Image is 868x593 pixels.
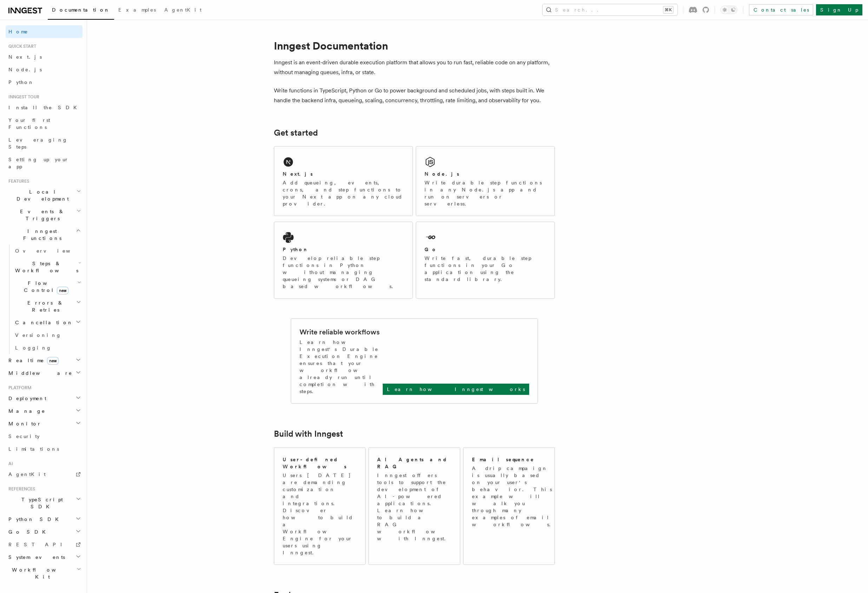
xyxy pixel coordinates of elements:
[300,327,380,337] h2: Write reliable workflows
[274,222,413,299] a: PythonDevelop reliable step functions in Python without managing queueing systems or DAG based wo...
[48,2,114,20] a: Documentation
[274,146,413,216] a: Next.jsAdd queueing, events, crons, and step functions to your Next app on any cloud provider.
[12,299,76,313] span: Errors & Retries
[12,329,83,341] a: Versioning
[8,117,50,130] span: Your first Functions
[6,367,83,379] button: Middleware
[6,228,76,242] span: Inngest Functions
[6,153,83,173] a: Setting up your app
[47,357,59,365] span: new
[6,357,59,364] span: Realtime
[12,257,83,277] button: Steps & Workflows
[6,551,83,563] button: System events
[283,456,357,470] h2: User-defined Workflows
[6,208,77,222] span: Events & Triggers
[416,146,555,216] a: Node.jsWrite durable step functions in any Node.js app and run on servers or serverless.
[383,384,529,395] a: Learn how Inngest works
[6,51,83,63] a: Next.js
[6,178,29,184] span: Features
[8,542,68,547] span: REST API
[377,472,452,542] p: Inngest offers tools to support the development of AI-powered applications. Learn how to build a ...
[6,205,83,225] button: Events & Triggers
[8,137,68,150] span: Leveraging Steps
[816,4,862,15] a: Sign Up
[425,246,437,253] h2: Go
[283,170,313,177] h2: Next.js
[6,513,83,526] button: Python SDK
[274,128,318,138] a: Get started
[6,63,83,76] a: Node.js
[12,296,83,316] button: Errors & Retries
[6,408,45,415] span: Manage
[472,465,555,528] p: A drip campaign is usually based on your user's behavior. This example will walk you through many...
[8,446,59,452] span: Limitations
[463,447,555,565] a: Email sequenceA drip campaign is usually based on your user's behavior. This example will walk yo...
[6,493,83,513] button: TypeScript SDK
[274,39,555,52] h1: Inngest Documentation
[6,185,83,205] button: Local Development
[283,246,309,253] h2: Python
[12,277,83,296] button: Flow Controlnew
[6,554,65,561] span: System events
[160,2,206,19] a: AgentKit
[274,86,555,105] p: Write functions in TypeScript, Python or Go to power background and scheduled jobs, with steps bu...
[6,94,39,100] span: Inngest tour
[15,345,52,351] span: Logging
[6,188,77,202] span: Local Development
[8,105,81,110] span: Install the SDK
[6,566,77,580] span: Workflow Kit
[425,179,546,207] p: Write durable step functions in any Node.js app and run on servers or serverless.
[6,370,72,377] span: Middleware
[6,101,83,114] a: Install the SDK
[12,341,83,354] a: Logging
[57,287,68,294] span: new
[118,7,156,13] span: Examples
[6,385,32,391] span: Platform
[6,430,83,443] a: Security
[6,133,83,153] a: Leveraging Steps
[425,255,546,283] p: Write fast, durable step functions in your Go application using the standard library.
[283,179,404,207] p: Add queueing, events, crons, and step functions to your Next app on any cloud provider.
[12,260,78,274] span: Steps & Workflows
[6,563,83,583] button: Workflow Kit
[6,538,83,551] a: REST API
[749,4,813,15] a: Contact sales
[8,79,34,85] span: Python
[542,4,677,15] button: Search...⌘K
[8,67,42,72] span: Node.js
[6,528,50,535] span: Go SDK
[15,248,87,254] span: Overview
[6,76,83,89] a: Python
[6,405,83,417] button: Manage
[274,429,343,439] a: Build with Inngest
[368,447,460,565] a: AI Agents and RAGInngest offers tools to support the development of AI-powered applications. Lear...
[6,392,83,405] button: Deployment
[12,319,73,326] span: Cancellation
[377,456,452,470] h2: AI Agents and RAG
[6,225,83,245] button: Inngest Functions
[6,461,13,467] span: AI
[721,6,737,14] button: Toggle dark mode
[6,486,35,492] span: References
[164,7,202,13] span: AgentKit
[12,280,77,294] span: Flow Control
[12,316,83,329] button: Cancellation
[274,58,555,77] p: Inngest is an event-driven durable execution platform that allows you to run fast, reliable code ...
[6,245,83,354] div: Inngest Functions
[114,2,160,19] a: Examples
[663,6,673,13] kbd: ⌘K
[8,54,42,60] span: Next.js
[416,222,555,299] a: GoWrite fast, durable step functions in your Go application using the standard library.
[283,472,357,556] p: Users [DATE] are demanding customization and integrations. Discover how to build a Workflow Engin...
[283,255,404,290] p: Develop reliable step functions in Python without managing queueing systems or DAG based workflows.
[6,354,83,367] button: Realtimenew
[8,471,46,477] span: AgentKit
[6,417,83,430] button: Monitor
[6,516,63,523] span: Python SDK
[6,443,83,455] a: Limitations
[387,386,525,393] p: Learn how Inngest works
[472,456,534,463] h2: Email sequence
[6,44,36,49] span: Quick start
[12,245,83,257] a: Overview
[6,395,46,402] span: Deployment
